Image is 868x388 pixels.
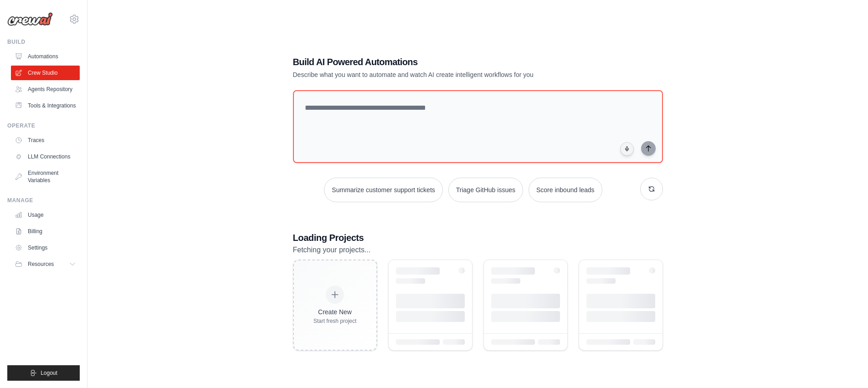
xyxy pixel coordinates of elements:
[11,98,80,113] a: Tools & Integrations
[448,178,523,202] button: Triage GitHub issues
[7,122,80,129] div: Operate
[313,307,357,317] div: Create New
[11,149,80,164] a: LLM Connections
[41,369,57,377] span: Logout
[313,317,357,325] div: Start fresh project
[28,260,54,268] span: Resources
[7,365,80,381] button: Logout
[11,49,80,64] a: Automations
[11,240,80,255] a: Settings
[293,56,599,68] h1: Build AI Powered Automations
[293,231,663,244] h3: Loading Projects
[620,142,634,156] button: Click to speak your automation idea
[293,70,599,79] p: Describe what you want to automate and watch AI create intelligent workflows for you
[11,257,80,271] button: Resources
[11,66,80,80] a: Crew Studio
[11,166,80,188] a: Environment Variables
[324,178,442,202] button: Summarize customer support tickets
[529,178,602,202] button: Score inbound leads
[11,224,80,239] a: Billing
[11,208,80,222] a: Usage
[7,197,80,204] div: Manage
[11,82,80,97] a: Agents Repository
[7,12,53,26] img: Logo
[7,38,80,46] div: Build
[11,133,80,148] a: Traces
[640,178,663,200] button: Get new suggestions
[293,244,663,256] p: Fetching your projects...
